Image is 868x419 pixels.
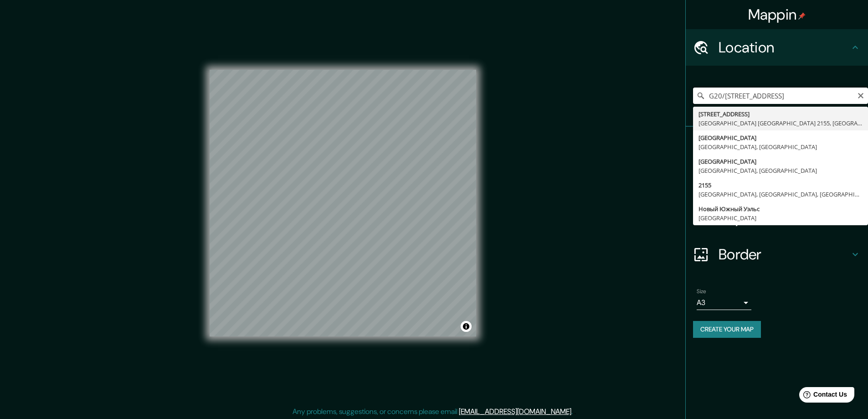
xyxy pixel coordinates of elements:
[699,109,863,119] div: [STREET_ADDRESS]
[857,91,864,99] button: Clear
[693,88,868,104] input: Pick your city or area
[699,204,863,213] div: Новый Южный Уэльс
[719,38,850,57] h4: Location
[699,166,863,175] div: [GEOGRAPHIC_DATA], [GEOGRAPHIC_DATA]
[293,406,573,417] p: Any problems, suggestions, or concerns please email .
[699,119,863,128] div: [GEOGRAPHIC_DATA] [GEOGRAPHIC_DATA] 2155, [GEOGRAPHIC_DATA]
[686,163,868,200] div: Style
[686,29,868,66] div: Location
[693,321,761,338] button: Create your map
[719,209,850,227] h4: Layout
[686,236,868,273] div: Border
[699,213,863,222] div: [GEOGRAPHIC_DATA]
[686,127,868,163] div: Pins
[719,245,850,264] h4: Border
[748,5,806,24] h4: Mappin
[699,181,863,190] div: 2155
[787,383,858,409] iframe: Help widget launcher
[686,200,868,236] div: Layout
[459,407,571,416] a: [EMAIL_ADDRESS][DOMAIN_NAME]
[210,70,476,336] canvas: Map
[697,295,751,310] div: A3
[573,406,574,417] div: .
[461,321,472,332] button: Toggle attribution
[699,142,863,151] div: [GEOGRAPHIC_DATA], [GEOGRAPHIC_DATA]
[699,157,863,166] div: [GEOGRAPHIC_DATA]
[699,190,863,199] div: [GEOGRAPHIC_DATA], [GEOGRAPHIC_DATA], [GEOGRAPHIC_DATA]
[697,288,706,295] label: Size
[699,133,863,142] div: [GEOGRAPHIC_DATA]
[574,406,576,417] div: .
[798,12,806,20] img: pin-icon.png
